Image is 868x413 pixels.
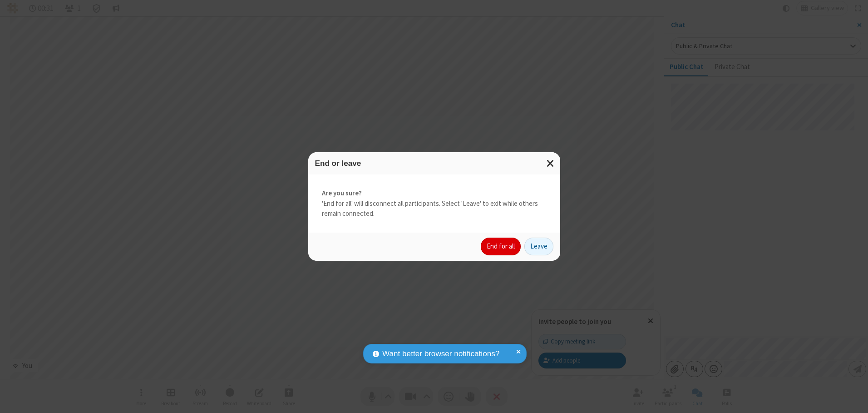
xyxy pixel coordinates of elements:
div: 'End for all' will disconnect all participants. Select 'Leave' to exit while others remain connec... [308,174,560,233]
button: Close modal [541,152,560,174]
h3: End or leave [315,159,553,168]
button: Leave [524,238,553,256]
span: Want better browser notifications? [382,348,499,360]
button: End for all [481,238,521,256]
strong: Are you sure? [322,188,547,199]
